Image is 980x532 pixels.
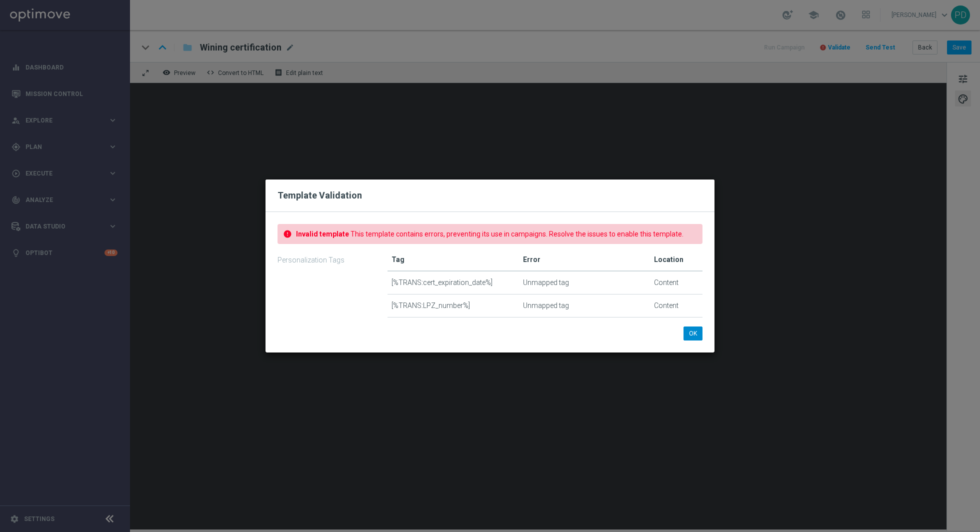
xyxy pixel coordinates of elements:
button: OK [683,326,702,340]
td: [%TRANS:LPZ_number%] [387,294,519,317]
th: Error [519,253,650,271]
th: Location [650,253,702,271]
p: Personalization Tags [277,255,372,264]
td: [%TRANS:cert_expiration_date%] [387,271,519,294]
td: Content [650,271,702,294]
h2: Template Validation [277,189,702,201]
td: Content [650,294,702,317]
td: Unmapped tag [519,294,650,317]
th: Tag [387,253,519,271]
td: Unmapped tag [519,271,650,294]
span: This template contains errors, preventing its use in campaigns. Resolve the issues to enable this... [350,230,683,238]
i: error [283,229,292,238]
strong: Invalid template [296,230,349,238]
